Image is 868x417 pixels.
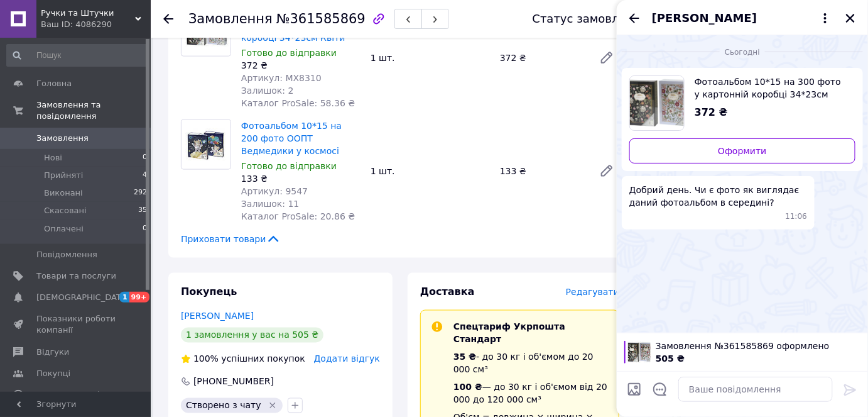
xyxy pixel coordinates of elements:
[720,47,765,58] span: Сьогодні
[36,347,69,358] span: Відгуки
[192,375,275,388] div: [PHONE_NUMBER]
[134,187,147,199] span: 292
[314,354,380,364] span: Додати відгук
[36,389,104,401] span: Каталог ProSale
[36,133,89,144] span: Замовлення
[36,292,129,303] span: [DEMOGRAPHIC_DATA]
[129,292,150,303] span: 99+
[652,10,757,26] span: [PERSON_NAME]
[163,13,173,25] div: Повернутися назад
[453,381,609,406] div: — до 30 кг і об'ємом від 20 000 до 120 000 см³
[181,328,323,343] div: 1 замовлення у вас на 505 ₴
[656,353,685,364] span: 505 ₴
[629,138,855,164] a: Оформити
[241,121,342,156] a: Фотоальбом 10*15 на 200 фото ООПТ Ведмедики у космосі
[366,49,495,67] div: 1 шт.
[119,292,129,303] span: 1
[533,13,648,25] div: Статус замовлення
[695,106,728,118] span: 372 ₴
[656,340,860,352] span: Замовлення №361585869 оформлено
[453,352,476,362] span: 35 ₴
[143,152,147,164] span: 0
[241,86,294,96] span: Залишок: 2
[786,211,808,222] span: 11:06 12.09.2025
[181,286,237,298] span: Покупець
[193,354,219,364] span: 100%
[453,322,565,345] span: Спецтариф Укрпошта Стандарт
[181,311,254,321] a: [PERSON_NAME]
[36,368,70,379] span: Покупці
[495,49,589,67] div: 372 ₴
[276,11,366,26] span: №361585869
[36,78,72,89] span: Головна
[44,187,83,199] span: Виконані
[44,205,87,216] span: Скасовані
[181,233,281,245] span: Приховати товари
[268,401,278,411] svg: Видалити мітку
[566,287,619,297] span: Редагувати
[652,381,668,398] button: Відкрити шаблони відповідей
[420,286,475,298] span: Доставка
[630,76,684,130] img: 6668908909_w640_h640_fotoalbom-1015-na.jpg
[44,223,84,235] span: Оплачені
[594,45,619,70] a: Редагувати
[41,8,135,19] span: Ручки та Штучки
[181,353,305,365] div: успішних покупок
[241,199,299,209] span: Залишок: 11
[241,172,361,185] div: 133 ₴
[6,44,148,67] input: Пошук
[143,170,147,181] span: 4
[495,162,589,180] div: 133 ₴
[241,73,322,83] span: Артикул: MX8310
[652,10,833,26] button: [PERSON_NAME]
[629,75,855,131] a: Переглянути товар
[188,11,273,26] span: Замовлення
[628,341,651,364] img: 6668908909_w100_h100_fotoalbom-1015-na.jpg
[138,205,147,216] span: 35
[594,158,619,184] a: Редагувати
[241,59,361,72] div: 372 ₴
[241,161,337,171] span: Готово до відправки
[241,48,337,58] span: Готово до відправки
[143,223,147,235] span: 0
[182,128,231,162] img: Фотоальбом 10*15 на 200 фото ООПТ Ведмедики у космосі
[241,211,355,221] span: Каталог ProSale: 20.86 ₴
[627,11,642,26] button: Назад
[44,170,83,181] span: Прийняті
[36,249,97,260] span: Повідомлення
[41,19,151,30] div: Ваш ID: 4086290
[44,152,62,164] span: Нові
[36,270,116,282] span: Товари та послуги
[36,313,116,336] span: Показники роботи компанії
[622,45,863,58] div: 12.09.2025
[843,11,858,26] button: Закрити
[241,186,308,196] span: Артикул: 9547
[453,382,482,392] span: 100 ₴
[366,162,495,180] div: 1 шт.
[695,75,845,101] span: Фотоальбом 10*15 на 300 фото у картонній коробці 34*23см Квіти
[241,98,355,108] span: Каталог ProSale: 58.36 ₴
[453,351,609,376] div: - до 30 кг і об'ємом до 20 000 см³
[36,99,151,122] span: Замовлення та повідомлення
[186,401,261,411] span: Створено з чату
[629,184,807,209] span: Добрий день. Чи є фото як виглядає даний фотоальбом в середині?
